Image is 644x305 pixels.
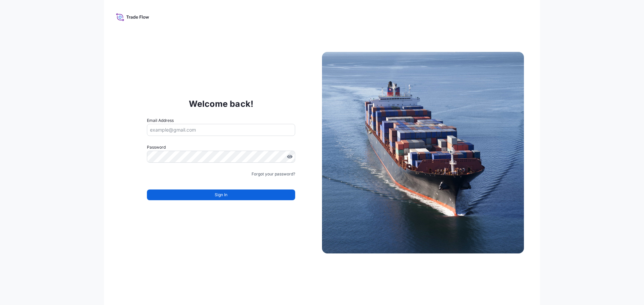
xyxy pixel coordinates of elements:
[147,144,295,151] label: Password
[189,98,254,109] p: Welcome back!
[322,52,524,253] img: Ship illustration
[147,189,295,200] button: Sign In
[147,124,295,136] input: example@gmail.com
[147,117,174,124] label: Email Address
[252,171,295,177] a: Forgot your password?
[287,154,292,159] button: Show password
[215,192,227,198] span: Sign In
